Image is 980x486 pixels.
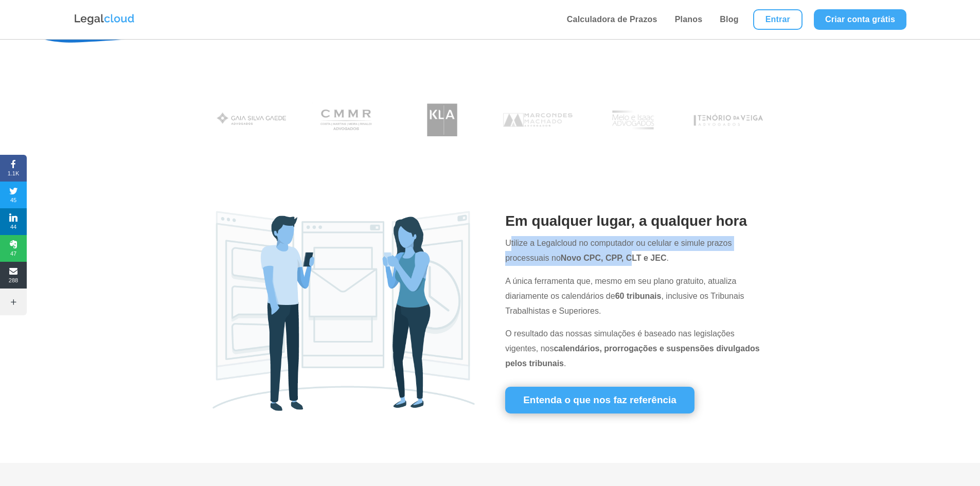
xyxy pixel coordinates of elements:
[594,98,672,142] img: Profissionais do escritório Melo e Isaac Advogados utilizam a Legalcloud
[212,98,291,142] img: Gaia Silva Gaede Advogados Associados
[505,387,694,413] a: Entenda o que nos faz referência
[498,98,577,142] img: Marcondes Machado Advogados utilizam a Legalcloud
[615,292,662,300] strong: 60 tribunais
[403,98,482,142] img: Koury Lopes Advogados
[505,274,768,327] p: A única ferramenta que, mesmo em seu plano gratuito, atualiza diariamente os calendários de , inc...
[561,254,667,262] strong: Novo CPC, CPP, CLT e JEC
[753,9,803,30] a: Entrar
[505,211,768,236] h2: Em qualquer lugar, a qualquer hora
[689,98,768,142] img: Tenório da Veiga Advogados
[212,211,475,411] img: Pessoas usando aplicativo da Legalcloud
[308,98,386,142] img: Costa Martins Meira Rinaldi Advogados
[505,236,768,274] p: Utilize a Legalcloud no computador ou celular e simule prazos processuais no .
[505,327,768,371] p: O resultado das nossas simulações é baseado nas legislações vigentes, nos .
[74,13,135,26] img: Logo da Legalcloud
[814,9,906,30] a: Criar conta grátis
[505,344,759,368] strong: calendários, prorrogações e suspensões divulgados pelos tribunais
